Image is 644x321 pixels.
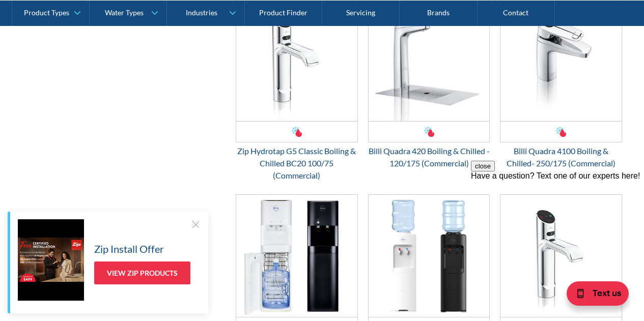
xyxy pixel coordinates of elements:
[369,195,490,317] img: NEW Waterlux Top Filled Bottled Water Cooler, Chilled & Hot Floor Standing - B26CH
[24,8,69,17] div: Product Types
[236,195,357,317] img: New Waterlux Bottom Load Water Cooler Hot & Chilled Floor Standing BL25 HC
[236,145,358,182] div: Zip Hydrotap G5 Classic Boiling & Chilled BC20 100/75 (Commercial)
[368,145,490,169] div: Billi Quadra 420 Boiling & Chilled - 120/175 (Commercial)
[542,270,644,321] iframe: podium webchat widget bubble
[500,145,622,169] div: Billi Quadra 4100 Boiling & Chilled- 250/175 (Commercial)
[94,261,190,284] a: View Zip Products
[186,8,217,17] div: Industries
[105,8,144,17] div: Water Types
[471,161,644,283] iframe: podium webchat widget prompt
[94,241,164,256] h5: Zip Install Offer
[18,219,84,301] img: Zip Install Offer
